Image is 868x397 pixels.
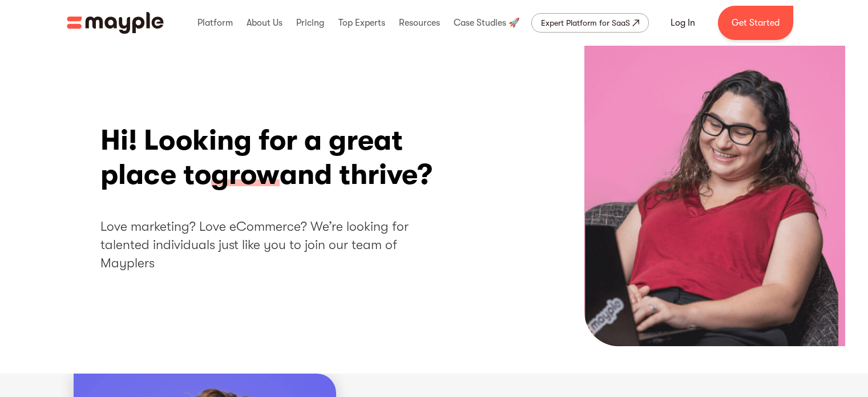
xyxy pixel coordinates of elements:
[293,5,327,41] div: Pricing
[195,5,236,41] div: Platform
[211,158,280,193] span: grow
[657,9,709,37] a: Log In
[396,5,443,41] div: Resources
[336,5,388,41] div: Top Experts
[531,13,649,33] a: Expert Platform for SaaS
[541,16,630,30] div: Expert Platform for SaaS
[100,123,449,192] h1: Hi! Looking for a great place to and thrive?
[584,46,845,346] img: Hi! Looking for a great place to grow and thrive?
[67,12,164,34] img: Mayple logo
[244,5,285,41] div: About Us
[718,6,793,40] a: Get Started
[67,12,164,34] a: home
[100,218,449,273] h2: Love marketing? Love eCommerce? We’re looking for talented individuals just like you to join our ...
